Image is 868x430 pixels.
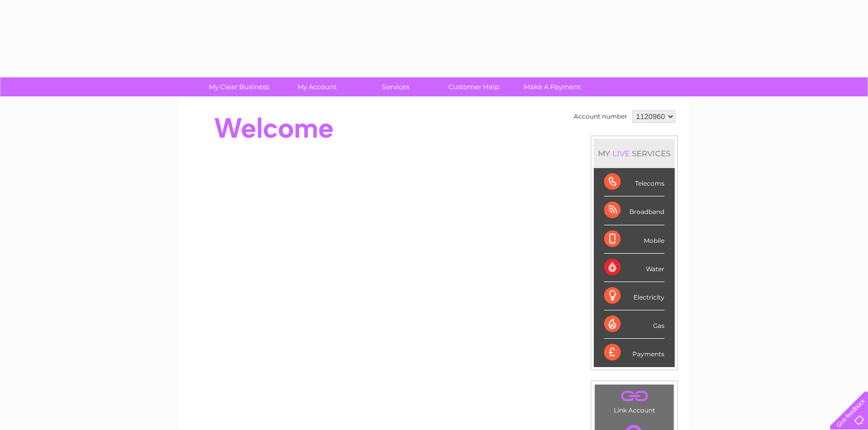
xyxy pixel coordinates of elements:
[604,168,664,196] div: Telecoms
[571,108,630,125] td: Account number
[604,254,664,282] div: Water
[604,310,664,339] div: Gas
[431,77,516,96] a: Customer Help
[275,77,360,96] a: My Account
[604,282,664,310] div: Electricity
[353,77,438,96] a: Services
[604,196,664,225] div: Broadband
[597,387,671,405] a: .
[196,77,281,96] a: My Clear Business
[594,139,675,168] div: MY SERVICES
[604,225,664,254] div: Mobile
[594,384,674,417] td: Link Account
[610,148,632,158] div: LIVE
[510,77,595,96] a: Make A Payment
[604,339,664,367] div: Payments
